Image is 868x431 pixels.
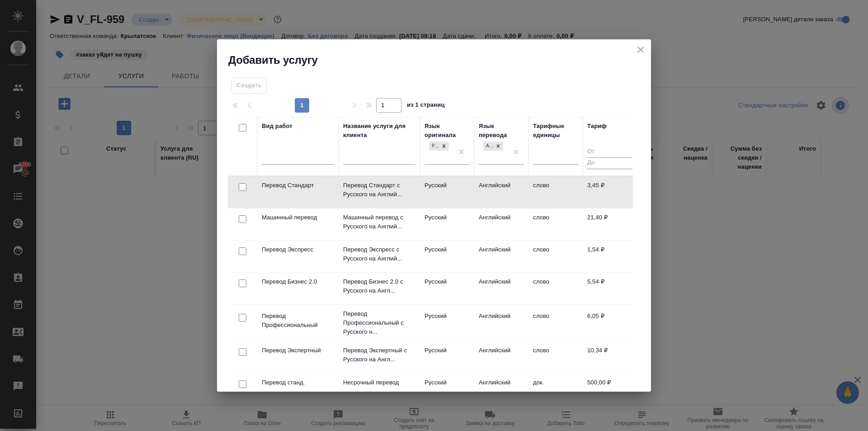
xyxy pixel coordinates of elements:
td: Английский [474,341,528,373]
p: Перевод Профессиональный [262,312,334,330]
p: Перевод Экспертный с Русского на Англ... [343,346,415,364]
p: Перевод Экспертный [262,346,334,355]
h2: Добавить услугу [228,53,651,67]
td: слово [528,307,583,339]
p: Перевод Профессиональный с Русского н... [343,309,415,336]
p: Перевод Стандарт с Русского на Англий... [343,181,415,199]
td: 5,54 ₽ [583,273,637,304]
button: close [634,43,647,57]
p: Перевод станд. несрочный [262,378,334,396]
div: Вид работ [262,122,292,131]
td: 1,54 ₽ [583,241,637,272]
span: из 1 страниц [407,99,445,113]
div: Название услуги для клиента [343,122,415,140]
td: Русский [420,341,474,373]
td: 3,45 ₽ [583,176,637,208]
td: Английский [474,307,528,339]
td: Русский [420,241,474,272]
td: слово [528,208,583,240]
p: Машинный перевод с Русского на Англий... [343,213,415,231]
td: слово [528,273,583,304]
td: Русский [420,307,474,339]
div: Тариф [587,122,607,131]
td: слово [528,176,583,208]
p: Перевод Бизнес 2.0 [262,277,334,286]
p: Перевод Бизнес 2.0 с Русского на Англ... [343,277,415,295]
p: Перевод Экспресс с Русского на Англий... [343,245,415,263]
td: Русский [420,176,474,208]
td: 21,40 ₽ [583,208,637,240]
td: Русский [420,273,474,304]
td: 6,05 ₽ [583,307,637,339]
td: Английский [474,241,528,272]
p: Машинный перевод [262,213,334,222]
td: Английский [474,273,528,304]
p: Перевод Стандарт [262,181,334,190]
td: док. [528,374,583,405]
div: Английский [482,141,504,152]
div: Язык оригинала [425,122,470,140]
div: Язык перевода [479,122,524,140]
input: До [587,157,632,169]
td: 500,00 ₽ [583,374,637,405]
td: Английский [474,176,528,208]
td: Английский [474,374,528,405]
div: Русский [429,142,439,151]
p: Перевод Экспресс [262,245,334,254]
p: Несрочный перевод стандартных докумен... [343,378,415,396]
div: Английский [483,142,493,151]
td: Русский [420,208,474,240]
td: 10,34 ₽ [583,341,637,373]
td: Английский [474,208,528,240]
td: слово [528,341,583,373]
div: Тарифные единицы [533,122,578,140]
input: От [587,147,632,158]
div: Русский [428,141,450,152]
td: Русский [420,374,474,405]
td: слово [528,241,583,272]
